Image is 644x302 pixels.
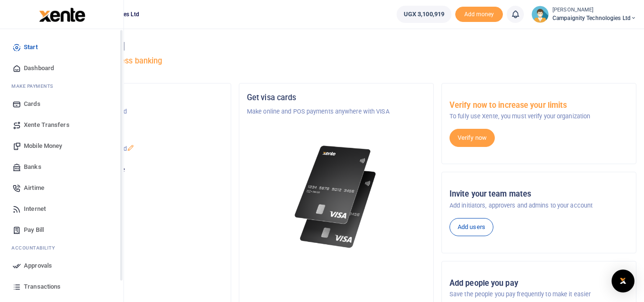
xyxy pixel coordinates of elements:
[532,6,549,23] img: profile-user
[450,101,628,110] h5: Verify now to increase your limits
[532,6,636,23] a: profile-user [PERSON_NAME] Campaignity Technologies Ltd
[450,290,628,299] p: Save the people you pay frequently to make it easier
[24,261,52,271] span: Approvals
[450,201,628,210] p: Add initiators, approvers and admins to your account
[44,107,223,116] p: Campaignity Technologies Ltd
[8,58,116,79] a: Dashboard
[455,7,503,22] span: Add money
[44,130,223,139] h5: Account
[24,183,44,193] span: Airtime
[8,255,116,276] a: Approvals
[44,177,223,187] h5: UGX 3,100,919
[44,93,223,103] h5: Organization
[450,218,493,236] a: Add users
[24,141,62,151] span: Mobile Money
[397,6,451,23] a: UGX 3,100,919
[455,7,503,22] li: Toup your wallet
[8,198,116,219] a: Internet
[16,83,53,90] span: ake Payments
[612,270,634,292] div: Open Intercom Messenger
[450,279,628,288] h5: Add people you pay
[44,144,223,154] p: Campaignity Technologies Ltd
[450,112,628,121] p: To fully use Xente, you must verify your organization
[8,37,116,58] a: Start
[450,129,495,147] a: Verify now
[24,225,44,235] span: Pay Bill
[8,94,116,115] a: Cards
[19,244,55,251] span: countability
[8,115,116,135] a: Xente Transfers
[450,189,628,199] h5: Invite your team mates
[552,14,636,22] span: Campaignity Technologies Ltd
[24,42,38,52] span: Start
[8,135,116,156] a: Mobile Money
[8,276,116,297] a: Transactions
[552,6,636,14] small: [PERSON_NAME]
[24,162,41,172] span: Banks
[247,93,426,103] h5: Get visa cards
[8,219,116,240] a: Pay Bill
[24,204,46,214] span: Internet
[24,282,61,292] span: Transactions
[292,139,381,254] img: xente-_physical_cards.png
[8,156,116,177] a: Banks
[24,120,70,130] span: Xente Transfers
[39,8,85,22] img: logo-large
[8,79,116,94] li: M
[24,99,41,109] span: Cards
[36,56,636,66] h5: Welcome to better business banking
[455,10,503,17] a: Add money
[404,10,444,19] span: UGX 3,100,919
[38,10,85,18] a: logo-small logo-large logo-large
[8,177,116,198] a: Airtime
[36,41,636,52] h4: Hello [PERSON_NAME]
[247,107,426,116] p: Make online and POS payments anywhere with VISA
[24,63,54,73] span: Dashboard
[44,165,223,175] p: Your current account balance
[393,6,455,23] li: Wallet ballance
[8,240,116,255] li: Ac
